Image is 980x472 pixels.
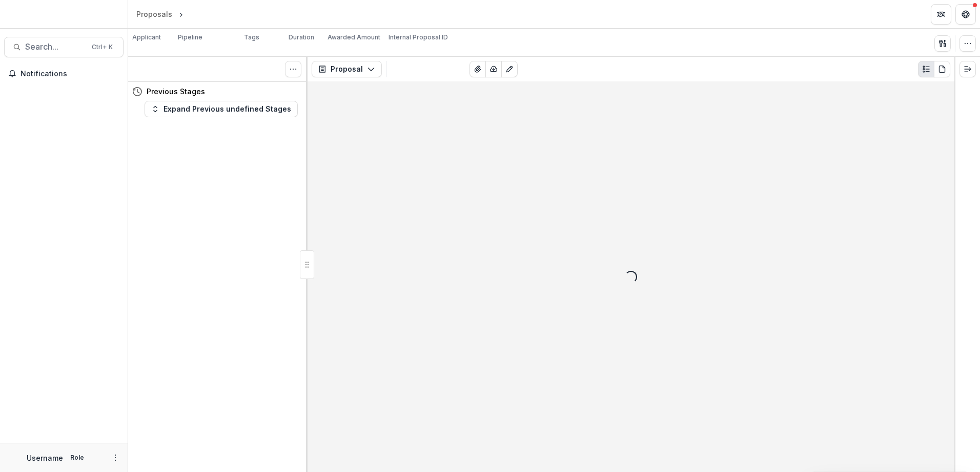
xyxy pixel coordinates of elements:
[67,453,87,462] p: Role
[918,61,934,77] button: Plaintext view
[469,61,486,77] button: View Attached Files
[21,70,119,78] span: Notifications
[312,61,382,77] button: Proposal
[90,41,115,53] div: Ctrl + K
[132,7,229,22] nav: breadcrumb
[147,86,205,97] h4: Previous Stages
[955,4,976,25] button: Get Help
[27,453,63,463] p: Username
[244,33,259,42] p: Tags
[285,61,301,77] button: Toggle View Cancelled Tasks
[289,33,314,42] p: Duration
[132,7,176,22] a: Proposals
[959,61,976,77] button: Expand right
[132,33,161,42] p: Applicant
[4,37,124,57] button: Search...
[501,61,518,77] button: Edit as form
[328,33,380,42] p: Awarded Amount
[25,42,86,52] span: Search...
[934,61,950,77] button: PDF view
[109,452,121,464] button: More
[931,4,951,25] button: Partners
[145,101,298,117] button: Expand Previous undefined Stages
[136,9,172,19] div: Proposals
[178,33,202,42] p: Pipeline
[4,66,124,82] button: Notifications
[389,33,448,42] p: Internal Proposal ID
